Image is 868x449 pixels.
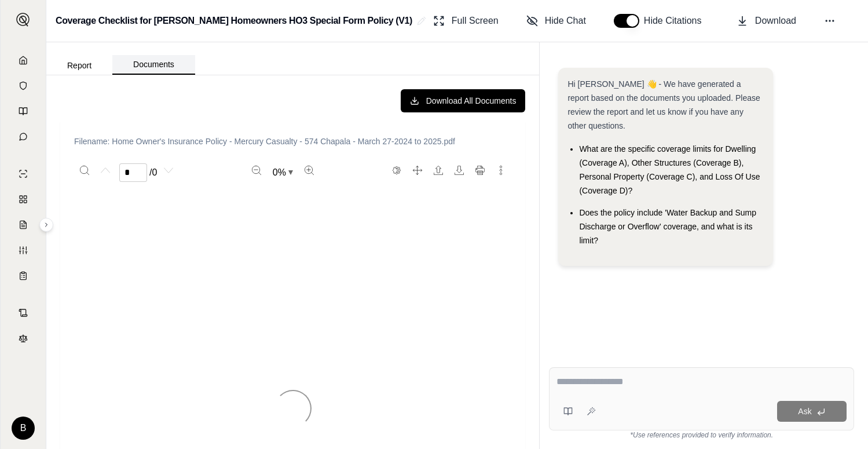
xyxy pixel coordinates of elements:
button: Zoom out [247,161,266,180]
input: Enter a page number [119,163,147,182]
a: Contract Analysis [8,301,39,324]
a: Chat [8,125,39,148]
p: Filename: Home Owner's Insurance Policy - Mercury Casualty - 574 Chapala - March 27-2024 to 2025.pdf [74,136,511,147]
button: More actions [492,161,510,180]
button: Expand sidebar [12,8,35,31]
span: 0 % [273,166,286,180]
a: Documents Vault [8,74,39,97]
button: Full Screen [428,9,503,32]
button: Switch to the dark theme [387,161,406,180]
button: Download [732,9,801,32]
span: Download [755,14,796,28]
button: Previous page [96,161,115,180]
div: B [12,417,35,440]
span: What are the specific coverage limits for Dwelling (Coverage A), Other Structures (Coverage B), P... [579,144,760,195]
span: / 0 [149,166,157,180]
span: Full Screen [452,14,499,28]
span: Ask [798,407,811,416]
a: Prompt Library [8,100,39,123]
button: Print [471,161,489,180]
a: Legal Search Engine [8,327,39,350]
button: Next page [159,161,178,180]
span: Hi [PERSON_NAME] 👋 - We have generated a report based on the documents you uploaded. Please revie... [567,79,760,130]
a: Claim Coverage [8,213,39,236]
h2: Coverage Checklist for [PERSON_NAME] Homeowners HO3 Special Form Policy (V1) [56,10,412,31]
button: Ask [777,401,847,422]
button: Report [46,56,112,75]
button: Expand sidebar [39,218,53,232]
button: Hide Chat [522,9,591,32]
span: Hide Citations [644,14,709,28]
a: Single Policy [8,162,39,185]
button: Search [75,161,94,180]
a: Coverage Table [8,264,39,287]
a: Home [8,49,39,72]
button: Download [450,161,468,180]
button: Documents [112,55,195,75]
span: Does the policy include 'Water Backup and Sump Discharge or Overflow' coverage, and what is its l... [579,208,756,245]
button: Full screen [408,161,427,180]
a: Custom Report [8,239,39,262]
img: Expand sidebar [16,13,30,27]
button: Open file [429,161,448,180]
button: Zoom document [268,163,298,182]
button: Zoom in [300,161,318,180]
div: *Use references provided to verify information. [549,430,854,440]
a: Policy Comparisons [8,188,39,211]
button: Download All Documents [401,89,526,112]
span: Hide Chat [545,14,586,28]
